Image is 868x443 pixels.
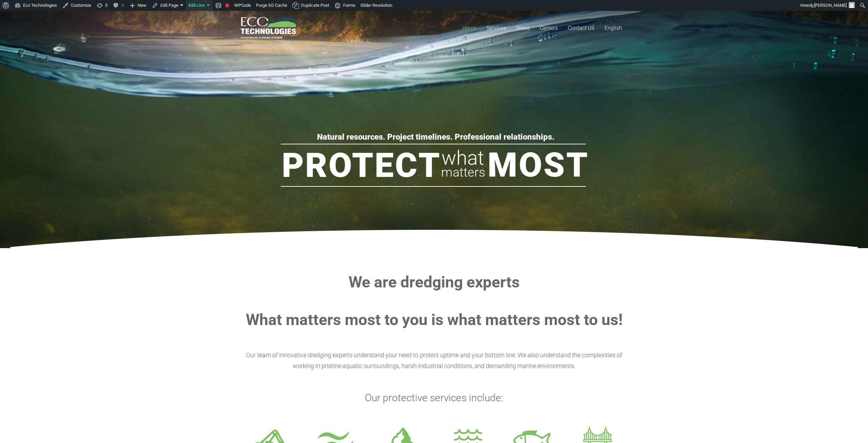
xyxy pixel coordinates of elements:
[360,3,392,8] span: Slider Revolution
[488,148,589,182] rs-layer: Most
[568,25,594,31] span: Contact Us
[225,3,229,7] div: Needs improvement
[241,392,627,404] h3: Our protective services include:
[487,25,506,31] span: Services
[599,11,627,45] a: English
[317,133,554,141] rs-layer: Natural resources. Project timelines. Professional relationships.
[349,273,520,291] strong: We are dredging experts
[246,310,623,329] strong: What matters most to you is what matters most to us!
[457,11,481,45] a: Home
[282,148,441,182] rs-layer: Protect
[441,148,484,168] rs-layer: what
[605,25,622,31] span: English
[540,25,558,31] span: Careers
[814,3,847,8] span: [PERSON_NAME]
[563,11,599,45] a: Contact Us
[241,17,296,39] a: logo_EcoTech_ASDR_RGB
[516,25,530,31] span: News
[462,25,476,31] span: Home
[241,350,627,371] p: Our team of innovative dredging experts understand your need to protect uptime and your bottom li...
[441,162,485,182] rs-layer: matters
[535,11,563,45] a: Careers
[511,11,535,45] a: News
[10,230,858,248] img: hero-crescent.png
